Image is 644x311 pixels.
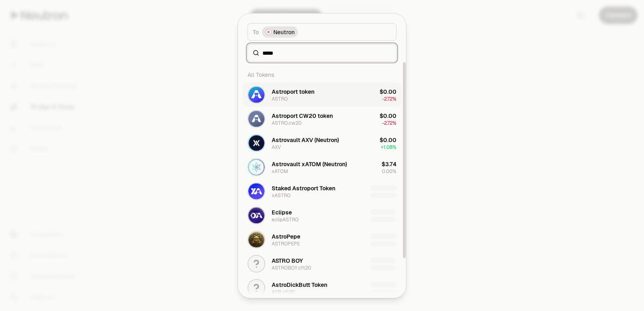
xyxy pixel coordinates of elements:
[272,160,347,168] div: Astrovault xATOM (Neutron)
[272,240,300,247] div: ASTROPEPE
[272,95,288,102] div: ASTRO
[382,160,396,168] div: $3.74
[272,216,299,222] div: eclipASTRO
[272,192,291,198] div: xASTRO
[243,82,401,107] button: ASTRO LogoAstroport tokenASTRO$0.00-2.72%
[248,111,264,127] img: ASTRO.cw20 Logo
[253,28,259,36] span: To
[243,131,401,155] button: AXV LogoAstrovault AXV (Neutron)AXV$0.00+1.08%
[248,87,264,103] img: ASTRO Logo
[248,183,264,199] img: xASTRO Logo
[243,276,401,300] button: AstroDickButt TokenADB.cft20
[382,168,396,174] span: 0.00%
[243,203,401,227] button: eclipASTRO LogoEclipseeclipASTRO
[381,144,396,150] span: + 1.08%
[248,207,264,223] img: eclipASTRO Logo
[248,135,264,151] img: AXV Logo
[248,23,396,41] button: ToNeutron LogoNeutron
[382,95,396,102] span: -2.72%
[272,184,335,192] div: Staked Astroport Token
[272,288,295,295] div: ADB.cft20
[272,280,327,288] div: AstroDickButt Token
[272,119,301,126] div: ASTRO.cw20
[382,119,396,126] span: -2.72%
[272,87,314,95] div: Astroport token
[272,264,311,271] div: ASTROBOY.cft20
[272,256,303,264] div: ASTRO BOY
[243,179,401,203] button: xASTRO LogoStaked Astroport TokenxASTRO
[272,111,333,119] div: Astroport CW20 token
[380,87,396,95] div: $0.00
[243,251,401,276] button: ASTRO BOYASTROBOY.cft20
[380,136,396,144] div: $0.00
[243,227,401,251] button: ASTROPEPE LogoAstroPepeASTROPEPE
[243,155,401,179] button: xATOM LogoAstrovault xATOM (Neutron)xATOM$3.740.00%
[272,208,292,216] div: Eclipse
[243,107,401,131] button: ASTRO.cw20 LogoAstroport CW20 tokenASTRO.cw20$0.00-2.72%
[272,136,339,144] div: Astrovault AXV (Neutron)
[272,168,288,174] div: xATOM
[248,159,264,175] img: xATOM Logo
[273,28,295,36] span: Neutron
[243,66,401,82] div: All Tokens
[272,144,281,150] div: AXV
[380,111,396,119] div: $0.00
[266,29,271,34] img: Neutron Logo
[272,232,300,240] div: AstroPepe
[248,231,264,247] img: ASTROPEPE Logo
